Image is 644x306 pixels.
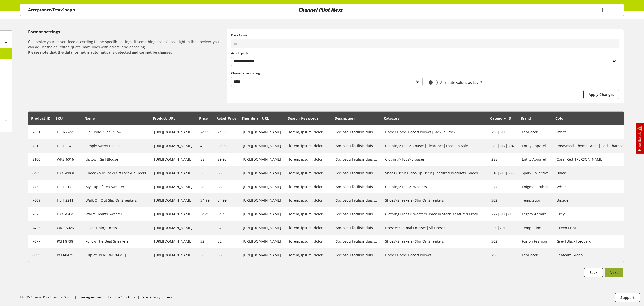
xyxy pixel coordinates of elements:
[336,143,377,148] div: Sociosqu facilisis duis ...
[200,225,210,230] div: 62
[218,239,235,244] div: 32
[243,198,281,203] div: https://www.domain.com/images/heh-2211_600x600.png
[384,116,400,121] span: Category
[557,198,625,203] div: Bisque
[336,184,377,189] div: Sociosqu facilisis duis ...
[491,170,514,176] div: 310|719|605
[32,129,49,135] div: 7631
[522,198,549,203] div: Temptation
[218,211,235,217] div: 54.49
[154,129,192,135] div: https://www.domain.com/product/heh-9133
[200,129,210,135] div: 24.99
[385,129,483,135] div: Home>Home Decor>Pillows|Back In Stock
[242,116,269,121] span: Thumbnail_URL
[243,184,281,189] div: https://www.domain.com/images/heh-2172_600x600.png
[336,211,377,217] div: Sociosqu facilisis duis ...
[200,239,210,244] div: 32
[491,157,514,162] div: 285
[584,268,603,277] button: Back
[154,252,192,258] div: https://www.domain.com/product/pch-8475
[108,295,136,299] a: Terms & Conditions
[57,198,77,203] div: HEH-2211
[28,39,225,55] h6: Customize your import feed according to the specific settings. If something doesn’t look right in...
[57,225,77,230] div: WKS-5026
[522,170,549,176] div: Spark Collective
[289,157,328,162] div: lorem, ipsum, dolor, ...
[557,211,625,217] div: Grey
[86,225,146,230] div: Silver Lining Dress
[289,170,328,176] div: lorem, ipsum, dolor, ...
[32,170,49,176] div: 6489
[522,129,549,135] div: FabDecor
[86,239,146,244] div: Follow The Beat Sneakers
[289,198,328,203] div: lorem, ipsum, dolor, ...
[605,268,623,277] button: Next
[154,225,192,230] div: https://www.domain.com/product/wks-5026
[610,270,618,275] span: Next
[491,143,514,148] div: 285|512|604
[589,92,614,97] span: Apply Changes
[522,239,549,244] div: Fusion Fashion
[289,211,328,217] div: lorem, ipsum, dolor, ...
[243,143,281,148] div: https://www.domain.com/images/heh-2245_600x600.png
[28,29,225,35] h5: Format settings
[199,116,208,121] span: Price
[336,170,377,176] div: Sociosqu facilisis duis ...
[20,4,624,16] nav: main navigation
[583,90,619,99] button: Apply Changes
[57,239,77,244] div: PCH-8738
[28,7,75,13] p: Acceptance-Test-Shop
[557,252,625,258] div: Seafoam Green
[20,295,78,300] li: ©2025 Channel Pilot Solutions GmbH
[32,211,49,217] div: 7675
[154,143,192,148] div: https://www.domain.com/product/heh-2245
[32,143,49,148] div: 7615
[557,157,625,162] div: Coral Red|Kelly Green
[154,157,192,162] div: https://www.domain.com/product/wks-6016
[86,252,146,258] div: Cup of Joe Pillow
[385,143,483,148] div: Clothing>Tops>Blouses|Clearance|Tops On Sale
[57,170,77,176] div: DKO-PROF
[385,157,483,162] div: Clothing>Tops>Blouses
[86,198,146,203] div: Walk On Out Slip On Sneakers
[200,143,210,148] div: 42
[166,295,176,299] a: Imprint
[589,270,597,275] span: Back
[385,252,483,258] div: Home>Home Decor>Pillows
[154,239,192,244] div: https://www.domain.com/product/pch-8738
[522,225,549,230] div: Temptation
[289,225,328,230] div: lorem, ipsum, dolor, ...
[491,239,514,244] div: 302
[289,184,328,189] div: lorem, ipsum, dolor, ...
[218,225,235,230] div: 62
[86,184,146,189] div: My Cup of Tea Sweater
[86,143,146,148] div: Simply Sweet Blouse
[28,50,174,55] b: Please note that the data format is automatically detected and cannot be changed.
[154,198,192,203] div: https://www.domain.com/product/heh-2211
[32,198,49,203] div: 7609
[557,170,625,176] div: Black
[231,71,260,75] span: Character encoding
[243,252,281,258] div: https://www.domain.com/images/pch-8475_600x600.png
[32,157,49,162] div: 8100
[336,252,377,258] div: Sociosqu facilisis duis ...
[84,116,95,121] span: Name
[557,143,625,148] div: Rosewood|Thyme Green|Dark Charcoal
[153,116,175,121] span: Product_URL
[522,143,549,148] div: Entity Apparel
[385,211,483,217] div: Clothing>Tops>Sweaters|Back In Stock|Featured Products
[243,239,281,244] div: https://www.domain.com/images/pch-8738_600x600.png
[491,198,514,203] div: 302
[336,239,377,244] div: Sociosqu facilisis duis ...
[522,211,549,217] div: Legacy Apparel
[491,211,514,217] div: 277|511|719
[243,211,281,217] div: https://www.domain.com/images/dko-camel_600x600.png
[218,252,235,258] div: 36
[218,198,235,203] div: 34.99
[335,116,355,121] span: Description
[336,129,377,135] div: Sociosqu facilisis duis ...
[218,157,235,162] div: 89.95
[289,252,328,258] div: lorem, ipsum, dolor, ...
[615,293,640,302] button: Support
[218,129,235,135] div: 24.99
